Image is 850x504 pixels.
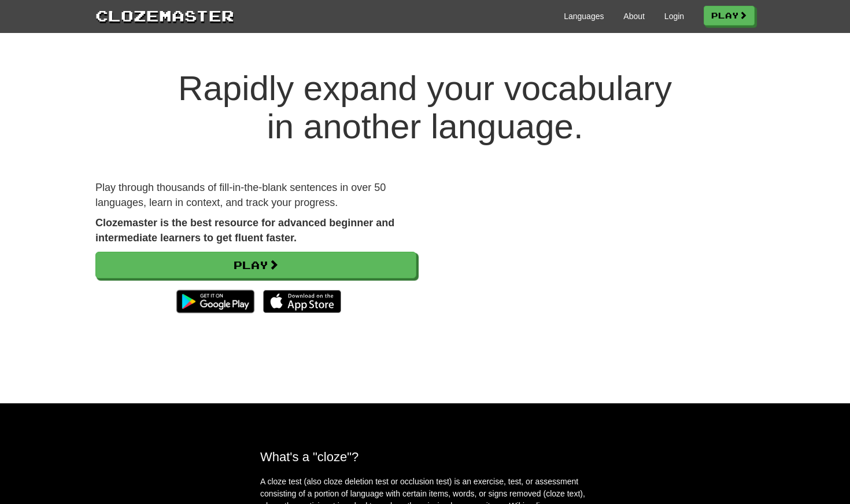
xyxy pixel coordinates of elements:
[260,450,590,464] h2: What's a "cloze"?
[95,5,234,26] a: Clozemaster
[623,10,645,22] a: About
[704,6,755,25] a: Play
[263,290,341,313] img: Download_on_the_App_Store_Badge_US-UK_135x40-25178aeef6eb6b83b96f5f2d004eda3bffbb37122de64afbaef7...
[95,217,394,244] strong: Clozemaster is the best resource for advanced beginner and intermediate learners to get fluent fa...
[564,10,604,22] a: Languages
[95,181,416,210] p: Play through thousands of fill-in-the-blank sentences in over 50 languages, learn in context, and...
[171,284,260,319] img: Get it on Google Play
[664,10,684,22] a: Login
[95,252,416,278] a: Play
